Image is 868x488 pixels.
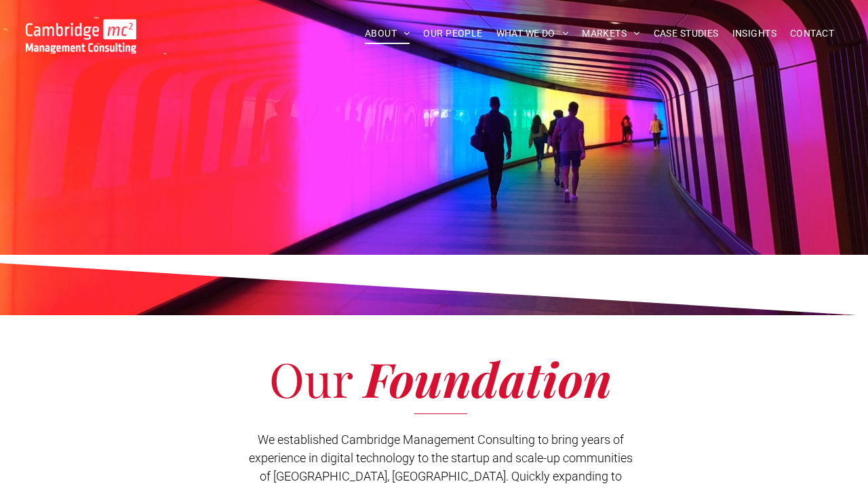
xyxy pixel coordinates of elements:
a: CONTACT [783,23,841,44]
a: OUR PEOPLE [416,23,489,44]
a: MARKETS [575,23,646,44]
span: Foundation [364,346,612,410]
a: ABOUT [358,23,417,44]
a: INSIGHTS [726,23,783,44]
a: WHAT WE DO [490,23,576,44]
span: Our [269,346,353,410]
img: Go to Homepage [26,19,136,54]
a: CASE STUDIES [647,23,726,44]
